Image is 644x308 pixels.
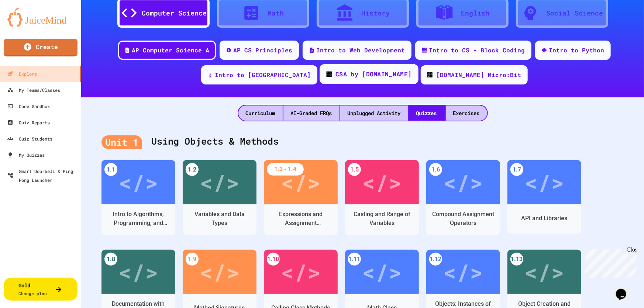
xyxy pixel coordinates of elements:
[443,255,483,288] div: </>
[215,70,311,79] div: Intro to [GEOGRAPHIC_DATA]
[188,210,251,228] div: Variables and Data Types
[7,102,50,111] div: Code Sandbox
[429,46,525,55] div: Intro to CS - Block Coding
[335,70,411,79] div: CSA by [DOMAIN_NAME]
[101,135,142,149] div: Unit 1
[429,253,442,266] div: 1.12
[461,8,489,18] div: English
[583,246,637,278] iframe: chat widget
[19,291,47,296] span: Change plan
[427,72,433,77] img: CODE_logo_RGB.png
[101,127,624,156] div: Using Objects & Methods
[510,253,523,266] div: 1.13
[348,253,361,266] div: 1.11
[446,105,487,121] div: Exercises
[7,118,50,127] div: Quiz Reports
[432,210,495,228] div: Compound Assignment Operators
[238,105,283,121] div: Curriculum
[233,46,292,55] div: AP CS Principles
[549,46,604,55] div: Intro to Python
[3,3,51,47] div: Chat with us now!Close
[269,210,332,228] div: Expressions and Assignment Statements
[7,150,45,159] div: My Quizzes
[362,166,402,199] div: </>
[521,214,568,223] div: API and Libraries
[348,163,361,176] div: 1.5
[267,253,280,266] div: 1.10
[547,8,603,18] div: Social Science
[361,8,390,18] div: History
[142,8,207,18] div: Computer Science
[362,255,402,288] div: </>
[186,163,199,176] div: 1.2
[7,134,52,143] div: Quiz Students
[268,8,284,18] div: Math
[613,278,637,301] iframe: chat widget
[4,278,78,301] button: GoldChange plan
[107,210,170,228] div: Intro to Algorithms, Programming, and Compilers
[7,86,60,94] div: My Teams/Classes
[118,166,158,199] div: </>
[316,46,405,55] div: Intro to Web Development
[7,69,37,78] div: Explore
[409,105,444,121] div: Quizzes
[436,70,521,79] div: [DOMAIN_NAME] Micro:Bit
[510,163,523,176] div: 1.7
[429,163,442,176] div: 1.6
[7,7,74,27] img: logo-orange.svg
[200,255,240,288] div: </>
[186,253,199,266] div: 1.9
[443,166,483,199] div: </>
[524,166,564,199] div: </>
[283,105,340,121] div: AI-Graded FRQs
[4,39,78,56] a: Create
[340,105,408,121] div: Unplugged Activity
[104,163,117,176] div: 1.1
[281,255,321,288] div: </>
[281,166,321,199] div: </>
[327,72,332,77] img: CODE_logo_RGB.png
[118,255,158,288] div: </>
[267,163,304,176] div: 1.3 - 1.4
[7,167,78,184] div: Smart Doorbell & Ping Pong Launcher
[132,46,209,55] div: AP Computer Science A
[19,281,47,297] div: Gold
[200,166,240,199] div: </>
[104,253,117,266] div: 1.8
[351,210,413,228] div: Casting and Range of Variables
[524,255,564,288] div: </>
